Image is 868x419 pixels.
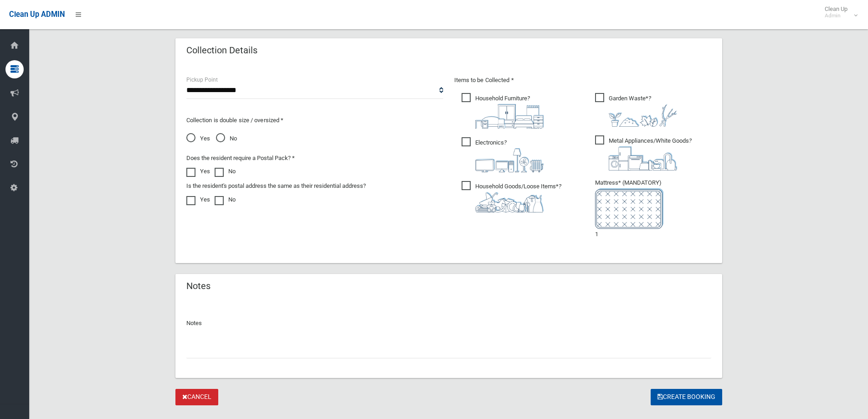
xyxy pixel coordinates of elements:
[475,139,544,172] i: ?
[454,75,711,86] p: Items to be Collected *
[609,146,677,171] img: 36c1b0289cb1767239cdd3de9e694f19.png
[186,318,711,329] p: Notes
[215,166,236,177] label: No
[9,10,65,19] span: Clean Up ADMIN
[175,277,221,295] header: Notes
[186,181,366,191] label: Is the resident's postal address the same as their residential address?
[609,137,692,171] i: ?
[609,95,677,127] i: ?
[462,93,544,129] span: Household Furniture
[186,166,210,177] label: Yes
[216,133,237,144] span: No
[595,177,711,240] li: 1
[475,192,544,212] img: b13cc3517677393f34c0a387616ef184.png
[475,104,544,129] img: aa9efdbe659d29b613fca23ba79d85cb.png
[595,188,663,229] img: e7408bece873d2c1783593a074e5cb2f.png
[609,104,677,127] img: 4fd8a5c772b2c999c83690221e5242e0.png
[175,41,268,59] header: Collection Details
[595,93,677,127] span: Garden Waste*
[462,181,561,212] span: Household Goods/Loose Items*
[825,12,847,19] small: Admin
[475,95,544,129] i: ?
[186,194,210,205] label: Yes
[475,148,544,172] img: 394712a680b73dbc3d2a6a3a7ffe5a07.png
[651,389,722,406] button: Create Booking
[462,137,544,172] span: Electronics
[215,194,236,205] label: No
[175,389,218,406] a: Cancel
[595,179,711,229] span: Mattress* (MANDATORY)
[595,135,692,171] span: Metal Appliances/White Goods
[186,133,210,144] span: Yes
[475,183,561,212] i: ?
[186,153,295,164] label: Does the resident require a Postal Pack? *
[820,5,857,19] span: Clean Up
[186,115,443,126] p: Collection is double size / oversized *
